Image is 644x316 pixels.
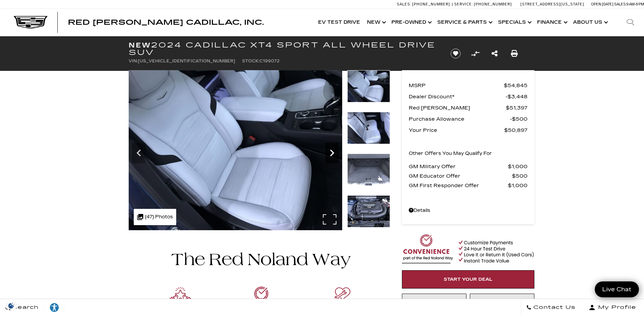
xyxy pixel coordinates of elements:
[409,181,528,190] a: GM First Responder Offer $1,000
[409,149,492,158] p: Other Offers You May Qualify For
[409,171,512,181] span: GM Educator Offer
[617,9,644,36] div: Search
[409,162,508,171] span: GM Military Offer
[511,49,518,58] a: Print this New 2024 Cadillac XT4 Sport All Wheel Drive SUV
[409,81,528,90] a: MSRP $54,845
[434,9,495,36] a: Service & Parts
[534,9,570,36] a: Finance
[409,114,510,124] span: Purchase Allowance
[388,9,434,36] a: Pre-Owned
[129,41,151,49] strong: New
[347,70,390,102] img: New 2024 Deep Sea Metallic Cadillac Sport image 28
[134,209,176,225] div: (47) Photos
[510,114,528,124] span: $500
[409,92,505,101] span: Dealer Discount*
[44,302,65,313] div: Explore your accessibility options
[512,171,528,181] span: $500
[505,92,528,101] span: $3,448
[614,2,626,6] span: Sales:
[11,303,39,312] span: Search
[626,2,644,6] span: 9 AM-6 PM
[68,18,264,26] span: Red [PERSON_NAME] Cadillac, Inc.
[409,181,508,190] span: GM First Responder Offer
[532,303,575,312] span: Contact Us
[409,103,528,113] a: Red [PERSON_NAME] $51,397
[412,2,450,6] span: [PHONE_NUMBER]
[444,277,493,282] span: Start Your Deal
[3,302,19,309] section: Click to Open Cookie Consent Modal
[409,125,528,135] a: Your Price $50,897
[315,9,364,36] a: EV Test Drive
[68,19,264,26] a: Red [PERSON_NAME] Cadillac, Inc.
[402,270,534,289] a: Start Your Deal
[347,154,390,186] img: New 2024 Deep Sea Metallic Cadillac Sport image 30
[3,302,19,309] img: Opt-Out Icon
[409,92,528,101] a: Dealer Discount* $3,448
[454,2,473,6] span: Service:
[44,299,65,316] a: Explore your accessibility options
[259,59,279,63] span: C199072
[14,16,48,29] img: Cadillac Dark Logo with Cadillac White Text
[595,303,636,312] span: My Profile
[129,70,342,230] img: New 2024 Deep Sea Metallic Cadillac Sport image 28
[364,9,388,36] a: New
[492,49,498,58] a: Share this New 2024 Cadillac XT4 Sport All Wheel Drive SUV
[474,2,512,6] span: [PHONE_NUMBER]
[470,294,534,312] a: Schedule Test Drive
[521,299,581,316] a: Contact Us
[132,143,146,163] div: Previous
[347,112,390,144] img: New 2024 Deep Sea Metallic Cadillac Sport image 29
[409,206,528,215] a: Details
[508,181,528,190] span: $1,000
[504,81,528,90] span: $54,845
[409,125,504,135] span: Your Price
[570,9,610,36] a: About Us
[508,162,528,171] span: $1,000
[495,9,534,36] a: Specials
[409,162,528,171] a: GM Military Offer $1,000
[242,59,259,63] span: Stock:
[599,285,635,293] span: Live Chat
[470,48,480,59] button: Compare Vehicle
[581,299,644,316] button: Open user profile menu
[520,2,584,6] a: [STREET_ADDRESS][US_STATE]
[506,103,528,113] span: $51,397
[409,81,504,90] span: MSRP
[409,114,528,124] a: Purchase Allowance $500
[129,41,439,56] h1: 2024 Cadillac XT4 Sport All Wheel Drive SUV
[591,2,613,6] span: Open [DATE]
[452,2,514,6] a: Service: [PHONE_NUMBER]
[448,48,463,59] button: Save vehicle
[347,195,390,228] img: New 2024 Deep Sea Metallic Cadillac Sport image 31
[397,2,452,6] a: Sales: [PHONE_NUMBER]
[402,294,466,312] a: Instant Trade Value
[138,59,235,63] span: [US_VEHICLE_IDENTIFICATION_NUMBER]
[409,103,506,113] span: Red [PERSON_NAME]
[325,143,339,163] div: Next
[397,2,411,6] span: Sales:
[129,59,138,63] span: VIN:
[595,281,639,297] a: Live Chat
[409,171,528,181] a: GM Educator Offer $500
[504,125,528,135] span: $50,897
